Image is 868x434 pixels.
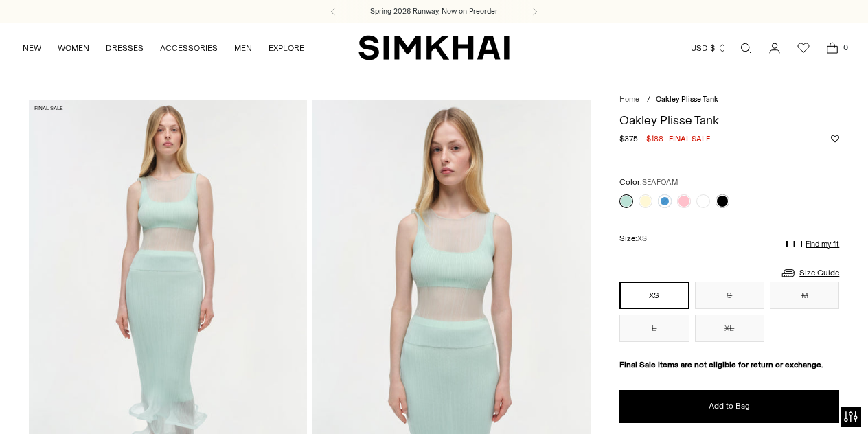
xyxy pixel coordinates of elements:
nav: breadcrumbs [619,94,839,106]
strong: Final Sale items are not eligible for return or exchange. [619,360,823,369]
button: Add to Bag [619,390,839,423]
a: Home [619,95,639,104]
a: Spring 2026 Runway, Now on Preorder [370,6,498,17]
a: Go to the account page [761,34,788,62]
span: Add to Bag [709,400,750,412]
span: Oakley Plisse Tank [656,95,718,104]
button: Add to Wishlist [831,135,839,143]
a: DRESSES [106,33,144,63]
a: SIMKHAI [358,34,510,61]
a: Open search modal [732,34,759,62]
a: NEW [23,33,41,63]
button: XL [695,315,764,342]
a: MEN [234,33,252,63]
span: $188 [646,133,663,145]
button: XS [619,282,689,309]
label: Size: [619,232,647,245]
span: 0 [839,41,852,54]
label: Color: [619,176,678,189]
s: $375 [619,133,638,145]
a: WOMEN [58,33,89,63]
a: EXPLORE [269,33,304,63]
button: USD $ [691,33,727,63]
a: Size Guide [780,264,839,282]
span: XS [637,234,647,243]
h1: Oakley Plisse Tank [619,114,839,126]
button: L [619,315,689,342]
button: S [695,282,764,309]
div: / [647,94,650,106]
button: M [770,282,839,309]
a: ACCESSORIES [160,33,218,63]
span: SEAFOAM [642,178,678,187]
a: Open cart modal [819,34,846,62]
a: Wishlist [790,34,817,62]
